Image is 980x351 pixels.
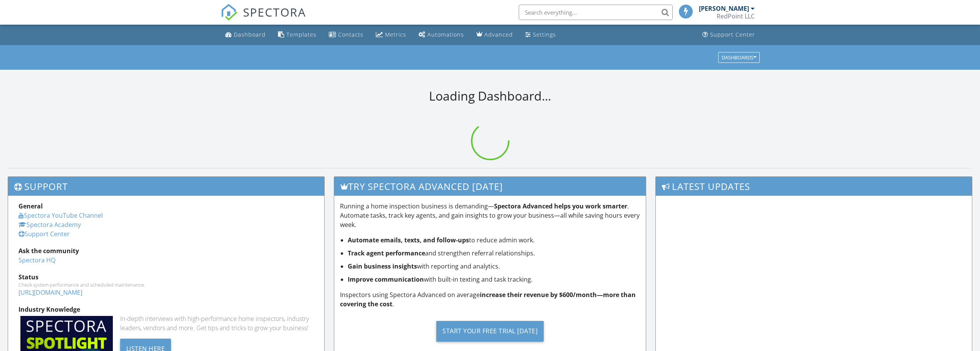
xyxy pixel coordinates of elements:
div: Support Center [710,31,755,38]
div: Dashboards [722,55,756,60]
div: Metrics [385,31,406,38]
strong: General [18,202,43,210]
div: Check system performance and scheduled maintenance. [18,282,314,288]
div: [PERSON_NAME] [699,5,749,12]
h3: Support [8,177,324,196]
div: RedPoint LLC [717,12,755,20]
div: Start Your Free Trial [DATE] [436,321,544,342]
li: with built-in texting and task tracking. [348,275,640,284]
div: Industry Knowledge [18,305,314,314]
div: Dashboard [234,31,266,38]
a: Contacts [326,28,367,42]
a: Support Center [699,28,758,42]
li: with reporting and analytics. [348,262,640,271]
h3: Latest Updates [656,177,972,196]
a: Metrics [373,28,409,42]
div: Templates [286,31,317,38]
div: Advanced [484,31,513,38]
div: Automations [427,31,464,38]
strong: Gain business insights [348,262,417,270]
div: Status [18,272,314,282]
a: Spectora Academy [18,220,81,229]
input: Search everything... [519,5,673,20]
a: Spectora YouTube Channel [18,211,103,220]
li: and strengthen referral relationships. [348,249,640,258]
a: Settings [522,28,559,42]
a: Advanced [473,28,516,42]
span: SPECTORA [243,4,306,20]
a: Automations (Basic) [415,28,467,42]
strong: Spectora Advanced helps you work smarter [494,202,627,210]
strong: Automate emails, texts, and follow-ups [348,236,469,244]
a: Templates [275,28,320,42]
strong: Improve communication [348,275,424,284]
a: SPECTORA [221,10,306,27]
div: Settings [533,31,556,38]
strong: increase their revenue by $600/month—more than covering the cost [340,291,636,308]
p: Inspectors using Spectora Advanced on average . [340,290,640,309]
button: Dashboards [718,52,760,63]
strong: Track agent performance [348,249,425,257]
img: The Best Home Inspection Software - Spectora [221,4,238,21]
div: In-depth interviews with high-performance home inspectors, industry leaders, vendors and more. Ge... [120,314,314,333]
a: Start Your Free Trial [DATE] [340,315,640,348]
h3: Try spectora advanced [DATE] [334,177,646,196]
a: [URL][DOMAIN_NAME] [18,288,82,297]
div: Ask the community [18,246,314,255]
div: Contacts [338,31,364,38]
li: to reduce admin work. [348,235,640,245]
p: Running a home inspection business is demanding— . Automate tasks, track key agents, and gain ins... [340,202,640,229]
a: Support Center [18,230,70,238]
a: Dashboard [222,28,269,42]
a: Spectora HQ [18,256,55,264]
